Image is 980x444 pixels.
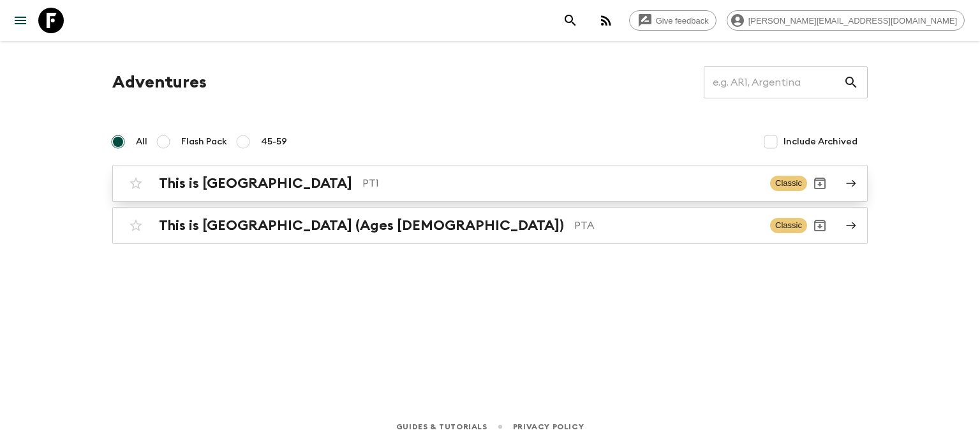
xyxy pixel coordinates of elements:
[112,165,868,202] a: This is [GEOGRAPHIC_DATA]PT1ClassicArchive
[629,10,716,31] a: Give feedback
[727,10,965,31] div: [PERSON_NAME][EMAIL_ADDRESS][DOMAIN_NAME]
[741,16,964,26] span: [PERSON_NAME][EMAIL_ADDRESS][DOMAIN_NAME]
[770,176,807,191] span: Classic
[136,135,147,148] span: All
[396,420,487,434] a: Guides & Tutorials
[181,135,227,148] span: Flash Pack
[574,218,760,233] p: PTA
[649,16,716,26] span: Give feedback
[261,135,287,148] span: 45-59
[704,65,843,100] input: e.g. AR1, Argentina
[112,70,207,95] h1: Adventures
[362,176,760,191] p: PT1
[8,8,33,33] button: menu
[112,207,868,244] a: This is [GEOGRAPHIC_DATA] (Ages [DEMOGRAPHIC_DATA])PTAClassicArchive
[807,213,833,238] button: Archive
[783,135,857,148] span: Include Archived
[159,217,564,234] h2: This is [GEOGRAPHIC_DATA] (Ages [DEMOGRAPHIC_DATA])
[770,218,807,233] span: Classic
[513,420,584,434] a: Privacy Policy
[558,8,583,33] button: search adventures
[159,175,352,192] h2: This is [GEOGRAPHIC_DATA]
[807,171,833,196] button: Archive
